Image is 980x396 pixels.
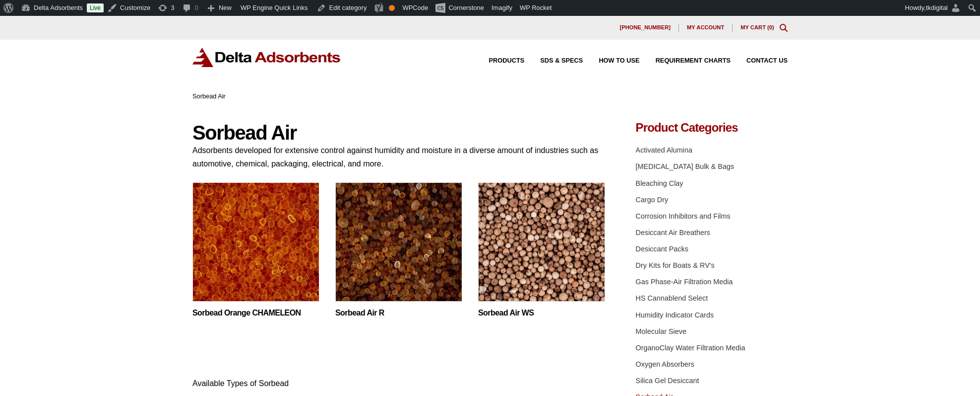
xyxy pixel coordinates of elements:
span: [PHONE_NUMBER] [619,25,671,30]
a: Silica Gel Desiccant [636,377,699,385]
span: Contact Us [746,58,788,64]
a: Sorbead Air WS [478,309,605,317]
div: Toggle Modal Content [780,24,788,32]
a: Requirement Charts [640,58,731,64]
span: Sorbead Air [192,92,226,100]
img: Delta Adsorbents [192,48,341,67]
div: OK [389,5,395,11]
span: How to Use [599,58,639,64]
a: My Cart (0) [740,24,774,30]
a: Bleaching Clay [636,179,683,187]
a: Humidity Indicator Cards [636,311,714,319]
a: Molecular Sieve [636,327,686,335]
a: Sorbead Air R [335,309,462,317]
a: [PHONE_NUMBER] [612,24,679,32]
span: My account [687,25,724,30]
a: SDS & SPECS [524,58,583,64]
a: Live [87,3,104,12]
a: OrganoClay Water Filtration Media [636,344,745,352]
a: Contact Us [731,58,788,64]
a: Gas Phase-Air Filtration Media [636,278,733,286]
a: HS Cannablend Select [636,294,708,302]
a: Corrosion Inhibitors and Films [636,212,731,220]
a: How to Use [583,58,639,64]
a: Dry Kits for Boats & RV's [636,261,715,269]
a: Products [473,58,525,64]
a: Desiccant Packs [636,245,688,253]
h1: Sorbead Air [192,122,606,144]
a: [MEDICAL_DATA] Bulk & Bags [636,162,735,170]
h4: Product Categories [636,122,788,134]
a: Activated Alumina [636,146,692,154]
a: Cargo Dry [636,196,669,204]
p: Available Types of Sorbead [192,377,606,390]
span: 0 [769,24,772,30]
span: Requirement Charts [656,58,731,64]
a: Sorbead Orange CHAMELEON [192,309,319,317]
a: Oxygen Absorbers [636,360,694,368]
span: Products [489,58,525,64]
a: Desiccant Air Breathers [636,229,710,237]
p: Adsorbents developed for extensive control against humidity and moisture in a diverse amount of i... [192,144,606,170]
span: SDS & SPECS [540,58,583,64]
a: My account [679,24,733,32]
span: tkdigital [926,4,948,11]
